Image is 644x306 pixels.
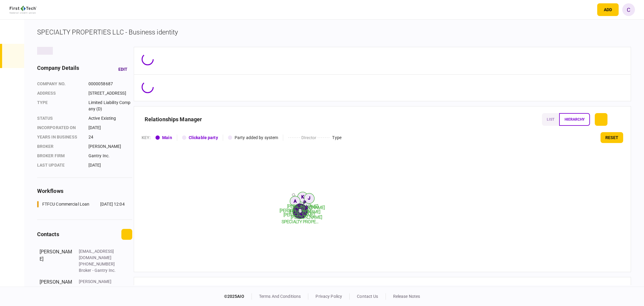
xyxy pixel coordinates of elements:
[282,220,319,224] tspan: SPECIALTY PROPE...
[547,117,554,122] span: list
[316,294,342,299] a: privacy policy
[88,115,132,122] div: Active Existing
[145,113,202,126] div: Relationships Manager
[79,278,118,298] div: [PERSON_NAME][EMAIL_ADDRESS][DOMAIN_NAME]
[37,27,178,37] div: SPECIALTY PROPERTIES LLC - Business identity
[88,125,132,131] div: [DATE]
[37,134,82,140] div: years in business
[189,135,218,141] div: Clickable party
[305,205,308,210] text: S
[79,267,118,274] div: Broker - Gantry Inc.
[284,212,315,217] tspan: [PERSON_NAME]
[622,3,635,16] button: C
[357,294,378,299] a: contact us
[88,81,132,87] div: 0000058687
[162,135,172,141] div: Main
[298,203,300,208] text: C
[88,134,132,140] div: 24
[37,125,82,131] div: incorporated on
[287,204,318,209] tspan: [PERSON_NAME]
[37,153,82,159] div: broker firm
[37,187,132,195] div: workflows
[37,201,125,207] a: FTFCU Commercial Loan[DATE] 12:04
[259,294,301,299] a: terms and conditions
[293,205,325,210] tspan: [PERSON_NAME]
[37,81,82,87] div: company no.
[289,209,321,214] tspan: [PERSON_NAME]
[100,201,125,207] div: [DATE] 12:04
[88,153,132,159] div: Gantry Inc.
[40,248,73,274] div: [PERSON_NAME]
[559,113,590,126] button: hierarchy
[142,135,151,141] div: KEY :
[597,3,619,16] button: open adding identity options
[291,215,322,220] tspan: [PERSON_NAME]
[393,294,420,299] a: release notes
[332,135,341,141] div: Type
[42,201,90,207] div: FTFCU Commercial Loan
[308,196,310,200] text: J
[279,208,311,213] tspan: [PERSON_NAME]
[79,248,118,261] div: [EMAIL_ADDRESS][DOMAIN_NAME]
[235,135,278,141] div: Party added by system
[79,261,118,267] div: [PHONE_NUMBER]
[303,200,306,205] text: P
[88,143,132,150] div: [PERSON_NAME]
[10,6,37,14] img: client company logo
[294,199,296,203] text: A
[565,117,585,122] span: hierarchy
[37,143,82,150] div: Broker
[37,115,82,122] div: status
[224,293,252,300] div: © 2025 AIO
[37,64,79,75] div: company details
[37,99,82,112] div: Type
[581,3,594,16] button: open notifications list
[601,132,623,143] button: reset
[301,194,304,199] text: K
[37,162,82,168] div: last update
[88,99,132,112] div: Limited Liability Company (D)
[88,162,132,168] div: [DATE]
[542,113,559,126] button: list
[88,90,132,96] div: [STREET_ADDRESS]
[37,230,59,238] div: contacts
[299,208,301,213] text: S
[114,64,132,75] button: Edit
[37,90,82,96] div: address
